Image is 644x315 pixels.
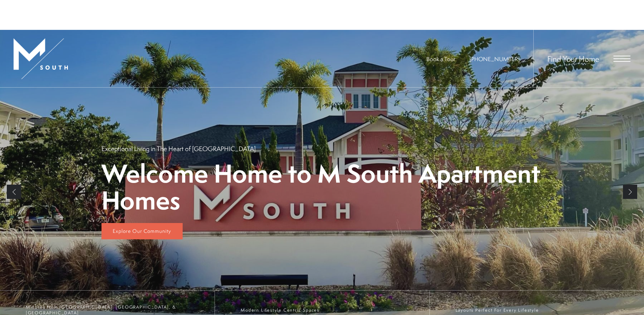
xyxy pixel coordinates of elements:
[14,38,68,79] img: MSouth
[7,185,21,199] a: Previous
[241,307,342,313] span: Modern Lifestyle Centric Spaces
[102,144,256,153] p: Exceptional Living in The Heart of [GEOGRAPHIC_DATA]
[623,185,637,199] a: Next
[613,56,630,62] button: Open Menu
[547,53,599,64] a: Find Your Home
[426,55,455,63] a: Book a Tour
[456,307,539,313] span: Layouts Perfect For Every Lifestyle
[470,55,520,63] span: [PHONE_NUMBER]
[102,223,183,239] a: Explore Our Community
[470,55,520,63] a: Call Us at 813-570-8014
[102,160,543,214] p: Welcome Home to M South Apartment Homes
[113,227,171,235] span: Explore Our Community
